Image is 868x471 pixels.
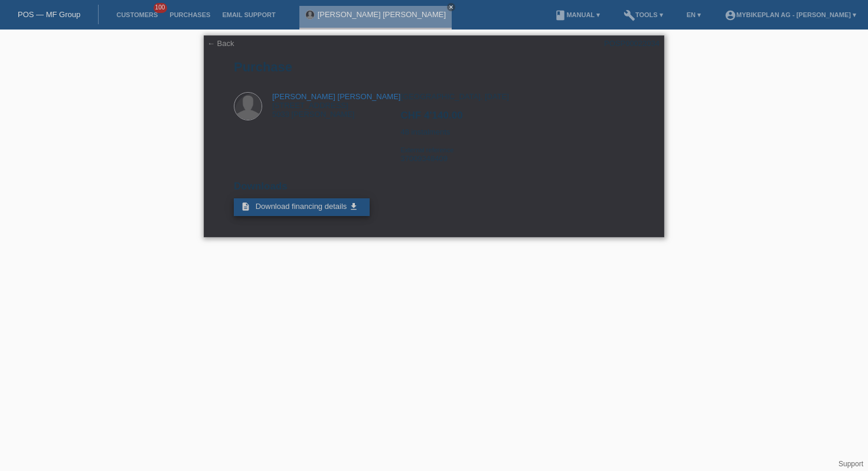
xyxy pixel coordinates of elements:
span: 100 [154,3,168,13]
i: get_app [349,202,358,211]
a: account_circleMybikeplan AG - [PERSON_NAME] ▾ [719,11,862,18]
i: build [624,9,635,21]
a: EN ▾ [681,11,707,18]
i: close [448,4,454,10]
a: close [447,3,455,11]
span: External reference [400,146,453,153]
a: Customers [110,11,164,18]
a: Email Support [216,11,281,18]
i: description [241,202,250,211]
h1: Purchase [234,60,634,74]
h2: CHF 4'140.00 [400,110,634,127]
a: [PERSON_NAME] [PERSON_NAME] [272,92,400,101]
i: account_circle [725,9,736,21]
div: [STREET_ADDRESS] 5033 [PERSON_NAME] [272,92,400,119]
a: POS — MF Group [18,10,80,19]
a: description Download financing details get_app [234,198,370,216]
div: [GEOGRAPHIC_DATA], [DATE] 48 instalments 37009348409 [400,92,634,172]
a: Purchases [164,11,216,18]
h2: Downloads [234,181,634,198]
a: [PERSON_NAME] [PERSON_NAME] [318,10,446,19]
a: buildTools ▾ [618,11,669,18]
a: ← Back [207,39,234,48]
i: book [554,9,566,21]
span: Download financing details [256,202,347,211]
div: POSP00022034 [604,39,660,48]
a: bookManual ▾ [549,11,606,18]
a: Support [838,460,863,468]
